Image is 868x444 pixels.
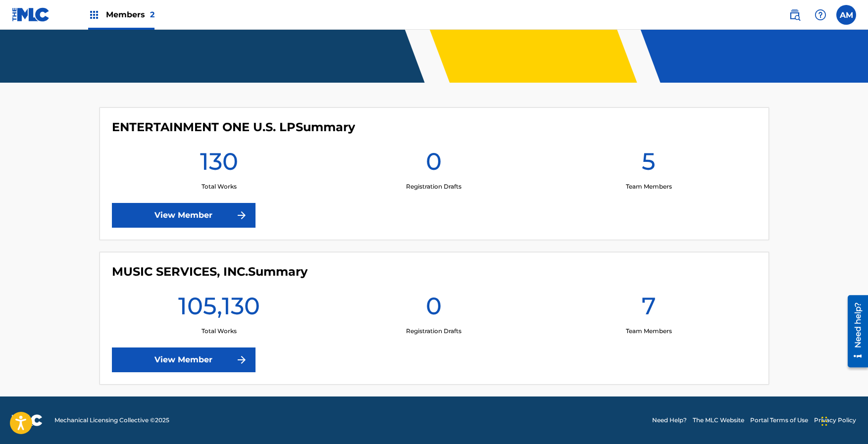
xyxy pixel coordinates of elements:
[54,416,169,425] span: Mechanical Licensing Collective © 2025
[12,7,50,22] img: MLC Logo
[693,416,744,425] a: The MLC Website
[178,291,260,327] h1: 105,130
[236,209,248,221] img: f7272a7cc735f4ea7f67.svg
[818,396,868,444] iframe: Chat Widget
[642,147,656,182] h1: 5
[642,291,656,327] h1: 7
[406,327,461,336] p: Registration Drafts
[106,9,154,20] span: Members
[821,406,827,436] div: Drag
[200,147,238,182] h1: 130
[112,203,255,228] a: View Member
[626,182,672,191] p: Team Members
[202,327,237,336] p: Total Works
[626,327,672,336] p: Team Members
[426,147,442,182] h1: 0
[88,9,100,21] img: Top Rightsholders
[836,5,856,25] div: User Menu
[811,5,830,25] div: Help
[112,347,255,372] a: View Member
[815,9,826,21] img: help
[785,5,805,25] a: Public Search
[112,120,355,135] h4: ENTERTAINMENT ONE U.S. LP
[789,9,801,21] img: search
[426,291,442,327] h1: 0
[202,182,237,191] p: Total Works
[840,291,868,371] iframe: Resource Center
[150,10,154,19] span: 2
[236,354,248,366] img: f7272a7cc735f4ea7f67.svg
[652,416,687,425] a: Need Help?
[112,264,307,279] h4: MUSIC SERVICES, INC.
[406,182,461,191] p: Registration Drafts
[814,416,856,425] a: Privacy Policy
[12,414,43,426] img: logo
[750,416,808,425] a: Portal Terms of Use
